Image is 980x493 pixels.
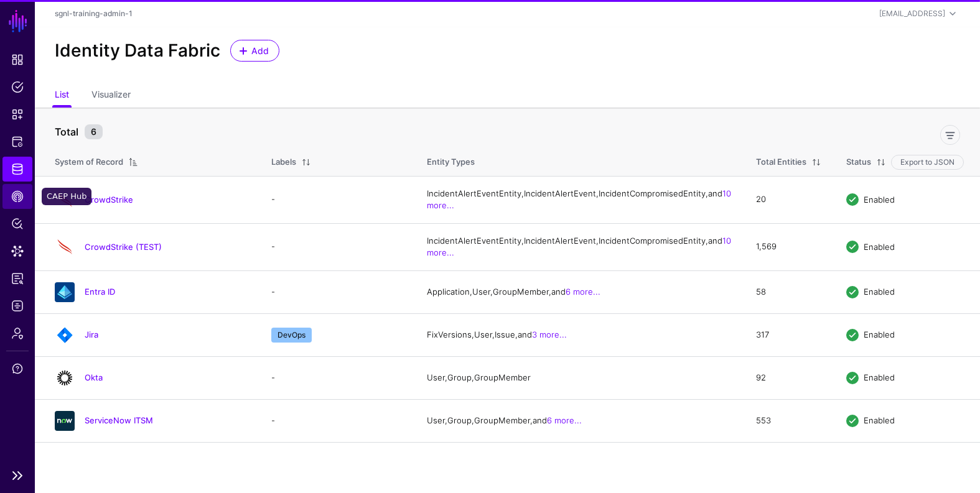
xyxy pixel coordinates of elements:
[259,223,414,270] td: -
[11,362,24,375] span: Support
[547,415,582,425] a: 6 more...
[85,372,103,382] a: Okta
[11,163,24,175] span: Identity Data Fabric
[864,329,895,339] span: Enabled
[11,81,24,93] span: Policies
[2,75,32,99] a: Policies
[532,329,567,339] a: 3 more...
[744,176,834,223] td: 20
[2,102,32,127] a: Snippets
[744,356,834,399] td: 92
[2,184,32,209] a: CAEP Hub
[864,194,895,204] span: Enabled
[2,266,32,291] a: Reports
[846,156,871,168] div: Status
[42,188,91,205] div: CAEP Hub
[2,293,32,318] a: Logs
[427,157,475,167] span: Entity Types
[259,270,414,313] td: -
[744,223,834,270] td: 1,569
[85,242,162,252] a: CrowdStrike (TEST)
[891,155,964,170] button: Export to JSON
[259,399,414,442] td: -
[250,44,271,57] span: Add
[55,84,69,108] a: List
[414,399,744,442] td: User, Group, GroupMember, and
[2,157,32,182] a: Identity Data Fabric
[55,156,123,168] div: System of Record
[414,223,744,270] td: IncidentAlertEventEntity, IncidentAlertEvent, IncidentCompromisedEntity, and
[85,124,103,139] small: 6
[414,176,744,223] td: IncidentAlertEventEntity, IncidentAlertEvent, IncidentCompromisedEntity, and
[11,108,24,121] span: Snippets
[11,53,24,66] span: Dashboard
[11,136,24,148] span: Protected Systems
[85,287,115,297] a: Entra ID
[91,84,131,108] a: Visualizer
[55,237,75,257] img: svg+xml;base64,PHN2ZyB3aWR0aD0iNjQiIGhlaWdodD0iNjQiIHZpZXdCb3g9IjAgMCA2NCA2NCIgZmlsbD0ibm9uZSIgeG...
[864,241,895,251] span: Enabled
[271,328,312,343] span: DevOps
[259,356,414,399] td: -
[2,211,32,236] a: Policy Lens
[55,9,133,18] a: sgnl-training-admin-1
[11,190,24,203] span: CAEP Hub
[230,40,279,62] a: Add
[55,411,75,431] img: svg+xml;base64,PHN2ZyB3aWR0aD0iNjQiIGhlaWdodD0iNjQiIHZpZXdCb3g9IjAgMCA2NCA2NCIgZmlsbD0ibm9uZSIgeG...
[2,129,32,154] a: Protected Systems
[85,415,153,425] a: ServiceNow ITSM
[55,325,75,345] img: svg+xml;base64,PHN2ZyB3aWR0aD0iNjQiIGhlaWdodD0iNjQiIHZpZXdCb3g9IjAgMCA2NCA2NCIgZmlsbD0ibm9uZSIgeG...
[744,313,834,356] td: 317
[11,245,24,257] span: Data Lens
[11,272,24,285] span: Reports
[85,329,98,339] a: Jira
[414,356,744,399] td: User, Group, GroupMember
[271,156,296,168] div: Labels
[55,368,75,388] img: svg+xml;base64,PHN2ZyB3aWR0aD0iNjQiIGhlaWdodD0iNjQiIHZpZXdCb3g9IjAgMCA2NCA2NCIgZmlsbD0ibm9uZSIgeG...
[414,270,744,313] td: Application, User, GroupMember, and
[85,195,133,205] a: CrowdStrike
[744,270,834,313] td: 58
[756,156,806,168] div: Total Entities
[864,372,895,382] span: Enabled
[744,399,834,442] td: 553
[55,126,78,138] strong: Total
[11,327,24,339] span: Admin
[879,8,945,19] div: [EMAIL_ADDRESS]
[55,40,220,62] h2: Identity Data Fabric
[259,176,414,223] td: -
[2,321,32,346] a: Admin
[7,7,29,35] a: SGNL
[2,239,32,264] a: Data Lens
[2,47,32,72] a: Dashboard
[414,313,744,356] td: FixVersions, User, Issue, and
[864,287,895,297] span: Enabled
[864,415,895,425] span: Enabled
[11,218,24,230] span: Policy Lens
[55,282,75,302] img: svg+xml;base64,PHN2ZyB3aWR0aD0iNjQiIGhlaWdodD0iNjQiIHZpZXdCb3g9IjAgMCA2NCA2NCIgZmlsbD0ibm9uZSIgeG...
[11,300,24,312] span: Logs
[566,287,600,297] a: 6 more...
